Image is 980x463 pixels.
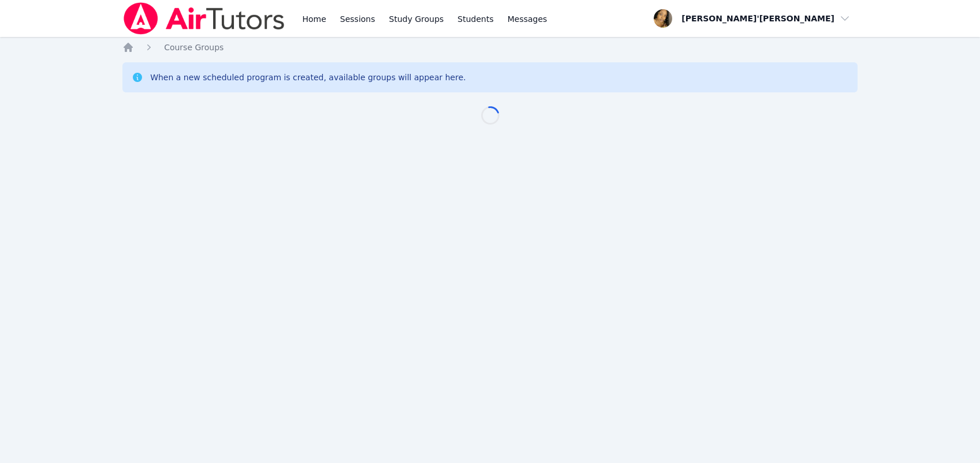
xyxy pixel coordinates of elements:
[164,43,223,52] span: Course Groups
[150,72,466,83] div: When a new scheduled program is created, available groups will appear here.
[122,2,286,35] img: Air Tutors
[508,13,547,25] span: Messages
[164,42,223,53] a: Course Groups
[122,42,858,53] nav: Breadcrumb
